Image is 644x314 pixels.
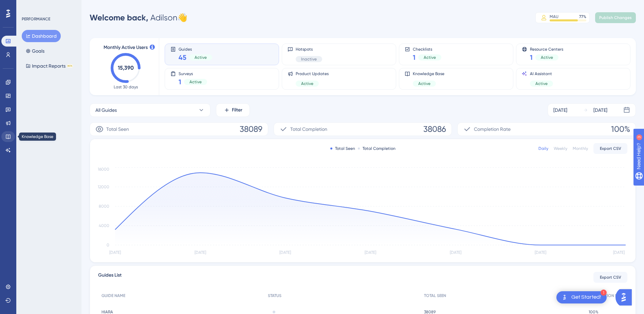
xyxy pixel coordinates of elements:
div: Monthly [573,146,588,151]
div: [DATE] [553,106,567,114]
span: Active [195,55,207,60]
tspan: [DATE] [613,250,625,255]
button: Impact ReportsBETA [22,60,77,72]
span: Active [424,55,436,60]
div: 77 % [579,14,586,19]
button: Dashboard [22,30,61,42]
span: GUIDE NAME [102,293,125,298]
div: Total Seen [330,146,355,151]
div: Open Get Started! checklist, remaining modules: 1 [556,291,607,303]
text: 15,390 [118,65,134,71]
div: Total Completion [358,146,395,151]
tspan: [DATE] [365,250,376,255]
span: Guides List [98,271,122,283]
button: Filter [216,103,250,117]
span: All Guides [95,106,117,114]
span: Completion Rate [474,125,511,133]
span: Filter [232,106,242,114]
span: Active [541,55,553,60]
span: Need Help? [16,2,42,10]
span: Inactive [301,56,317,62]
div: MAU [550,14,558,19]
tspan: 0 [107,243,109,247]
span: 38086 [423,124,446,135]
span: Publish Changes [599,15,632,20]
span: Product Updates [296,71,329,76]
span: Active [535,81,548,86]
span: 1 [530,53,533,62]
span: Hotspots [296,47,322,52]
span: Export CSV [600,146,621,151]
span: Active [418,81,430,86]
tspan: 4000 [99,223,109,228]
span: Active [189,79,202,85]
span: Export CSV [600,275,621,280]
div: 3 [47,3,49,9]
span: Monthly Active Users [104,43,148,52]
tspan: [DATE] [450,250,461,255]
span: Guides [179,47,212,51]
div: PERFORMANCE [22,16,50,22]
span: Surveys [179,71,207,76]
span: Checklists [413,47,441,51]
tspan: 8000 [99,204,109,209]
div: Adilson 👋 [90,12,187,23]
button: Goals [22,45,49,57]
span: 1 [179,77,181,87]
button: Publish Changes [595,12,636,23]
tspan: [DATE] [535,250,546,255]
span: Resource Centers [530,47,563,51]
div: 1 [601,290,607,296]
img: launcher-image-alternative-text [560,293,569,301]
span: Active [301,81,313,86]
button: Export CSV [593,272,627,283]
tspan: [DATE] [279,250,291,255]
div: BETA [67,64,73,68]
tspan: [DATE] [195,250,206,255]
span: 100% [611,124,630,135]
span: Last 30 days [114,84,138,90]
tspan: 16000 [98,167,109,172]
span: Knowledge Base [413,71,444,76]
div: Daily [538,146,548,151]
span: STATUS [268,293,281,298]
span: 45 [179,53,186,62]
div: Weekly [554,146,567,151]
button: All Guides [90,103,210,117]
button: Export CSV [593,143,627,154]
span: AI Assistant [530,71,553,76]
div: Get Started! [571,294,601,301]
span: Total Completion [290,125,327,133]
tspan: [DATE] [109,250,121,255]
iframe: UserGuiding AI Assistant Launcher [615,287,636,308]
span: Welcome back, [90,13,148,22]
tspan: 12000 [98,185,109,189]
span: TOTAL SEEN [424,293,446,298]
div: [DATE] [593,106,607,114]
span: 38089 [240,124,262,135]
span: 1 [413,53,416,62]
span: Total Seen [106,125,129,133]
